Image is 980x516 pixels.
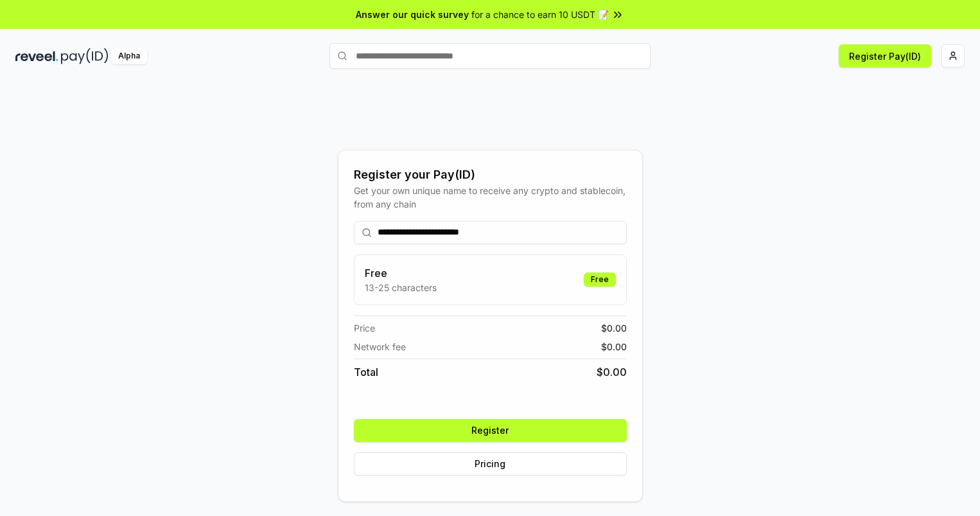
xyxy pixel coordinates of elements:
[354,419,627,442] button: Register
[365,281,437,294] p: 13-25 characters
[356,8,469,21] span: Answer our quick survey
[365,265,437,281] h3: Free
[597,364,627,380] span: $ 0.00
[15,48,58,64] img: reveel_dark
[111,48,147,64] div: Alpha
[601,340,627,353] span: $ 0.00
[354,166,627,184] div: Register your Pay(ID)
[471,8,609,21] span: for a chance to earn 10 USDT 📝
[584,272,616,287] div: Free
[354,321,375,335] span: Price
[354,364,378,380] span: Total
[354,340,406,353] span: Network fee
[354,452,627,476] button: Pricing
[601,321,627,335] span: $ 0.00
[839,44,931,67] button: Register Pay(ID)
[354,184,627,211] div: Get your own unique name to receive any crypto and stablecoin, from any chain
[61,48,109,64] img: pay_id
